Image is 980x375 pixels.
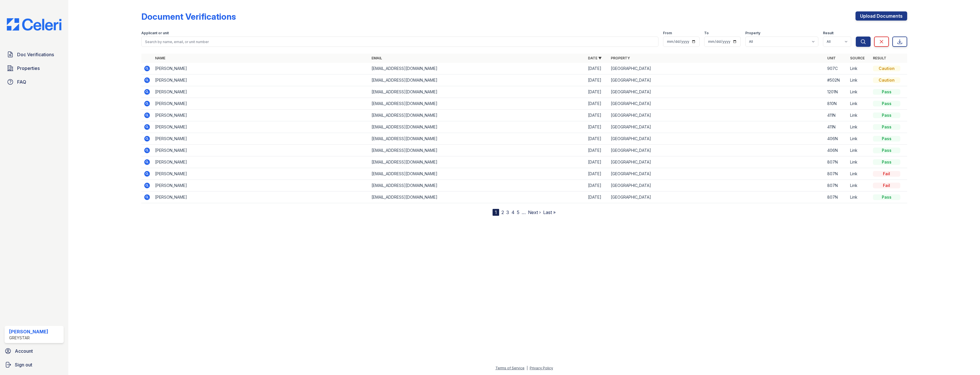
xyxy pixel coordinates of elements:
[17,65,40,72] span: Properties
[17,51,54,58] span: Doc Verifications
[873,89,900,95] div: Pass
[153,133,369,145] td: [PERSON_NAME]
[873,56,886,60] a: Result
[369,180,586,191] td: [EMAIL_ADDRESS][DOMAIN_NAME]
[825,191,848,203] td: 807N
[848,121,871,133] td: Link
[825,98,848,110] td: 810N
[153,180,369,191] td: [PERSON_NAME]
[369,98,586,110] td: [EMAIL_ADDRESS][DOMAIN_NAME]
[825,63,848,74] td: 907C
[527,366,528,370] div: |
[501,209,504,215] a: 2
[609,180,825,191] td: [GEOGRAPHIC_DATA]
[15,361,32,368] span: Sign out
[609,168,825,180] td: [GEOGRAPHIC_DATA]
[825,168,848,180] td: 807N
[848,63,871,74] td: Link
[825,110,848,121] td: 411N
[848,145,871,156] td: Link
[586,133,609,145] td: [DATE]
[586,145,609,156] td: [DATE]
[511,209,515,215] a: 4
[9,328,48,335] div: [PERSON_NAME]
[2,18,66,31] img: CE_Logo_Blue-a8612792a0a2168367f1c8372b55b34899dd931a85d93a1a3d3e32e68fde9ad4.png
[873,183,900,188] div: Fail
[2,359,66,370] button: Sign out
[825,133,848,145] td: 406N
[848,98,871,110] td: Link
[141,31,169,35] label: Applicant or unit
[609,74,825,86] td: [GEOGRAPHIC_DATA]
[586,74,609,86] td: [DATE]
[827,56,836,60] a: Unit
[141,11,236,22] div: Document Verifications
[586,156,609,168] td: [DATE]
[609,121,825,133] td: [GEOGRAPHIC_DATA]
[369,63,586,74] td: [EMAIL_ADDRESS][DOMAIN_NAME]
[153,110,369,121] td: [PERSON_NAME]
[825,156,848,168] td: 807N
[856,11,907,21] a: Upload Documents
[848,110,871,121] td: Link
[873,194,900,200] div: Pass
[586,191,609,203] td: [DATE]
[611,56,630,60] a: Property
[586,63,609,74] td: [DATE]
[528,209,541,215] a: Next ›
[825,145,848,156] td: 406N
[823,31,834,35] label: Result
[825,74,848,86] td: #502N
[371,56,382,60] a: Email
[873,112,900,118] div: Pass
[848,133,871,145] td: Link
[586,98,609,110] td: [DATE]
[609,156,825,168] td: [GEOGRAPHIC_DATA]
[530,366,553,370] a: Privacy Policy
[15,348,33,354] span: Account
[609,133,825,145] td: [GEOGRAPHIC_DATA]
[369,191,586,203] td: [EMAIL_ADDRESS][DOMAIN_NAME]
[873,101,900,106] div: Pass
[848,180,871,191] td: Link
[5,49,64,60] a: Doc Verifications
[825,86,848,98] td: 1201N
[522,209,526,216] span: …
[506,209,509,215] a: 3
[2,345,66,357] a: Account
[493,209,499,216] div: 1
[153,191,369,203] td: [PERSON_NAME]
[153,74,369,86] td: [PERSON_NAME]
[153,121,369,133] td: [PERSON_NAME]
[873,124,900,130] div: Pass
[153,168,369,180] td: [PERSON_NAME]
[155,56,165,60] a: Name
[848,168,871,180] td: Link
[586,168,609,180] td: [DATE]
[848,191,871,203] td: Link
[586,180,609,191] td: [DATE]
[873,159,900,165] div: Pass
[825,121,848,133] td: 411N
[825,180,848,191] td: 807N
[873,148,900,153] div: Pass
[588,56,602,60] a: Date ▼
[704,31,709,35] label: To
[369,74,586,86] td: [EMAIL_ADDRESS][DOMAIN_NAME]
[369,168,586,180] td: [EMAIL_ADDRESS][DOMAIN_NAME]
[369,110,586,121] td: [EMAIL_ADDRESS][DOMAIN_NAME]
[873,77,900,83] div: Caution
[609,63,825,74] td: [GEOGRAPHIC_DATA]
[609,191,825,203] td: [GEOGRAPHIC_DATA]
[5,62,64,74] a: Properties
[369,156,586,168] td: [EMAIL_ADDRESS][DOMAIN_NAME]
[369,145,586,156] td: [EMAIL_ADDRESS][DOMAIN_NAME]
[369,121,586,133] td: [EMAIL_ADDRESS][DOMAIN_NAME]
[586,121,609,133] td: [DATE]
[369,133,586,145] td: [EMAIL_ADDRESS][DOMAIN_NAME]
[609,86,825,98] td: [GEOGRAPHIC_DATA]
[873,66,900,71] div: Caution
[153,86,369,98] td: [PERSON_NAME]
[9,335,48,341] div: Greystar
[873,136,900,142] div: Pass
